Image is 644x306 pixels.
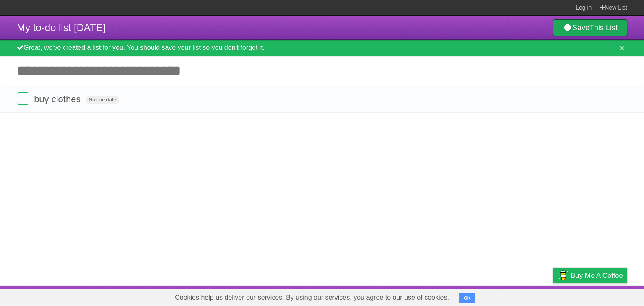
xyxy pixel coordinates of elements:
b: This List [589,23,618,32]
span: buy clothes [34,94,83,104]
img: Buy me a coffee [557,268,569,283]
button: OK [459,293,475,303]
span: No due date [86,96,119,104]
a: Buy me a coffee [553,268,627,283]
span: My to-do list [DATE] [17,22,106,33]
a: Terms [514,288,532,304]
span: Buy me a coffee [571,268,623,283]
a: Suggest a feature [574,288,627,304]
a: SaveThis List [553,19,627,36]
a: Privacy [542,288,564,304]
a: About [441,288,459,304]
a: Developers [469,288,503,304]
span: Cookies help us deliver our services. By using our services, you agree to our use of cookies. [166,289,457,306]
label: Done [17,92,29,105]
